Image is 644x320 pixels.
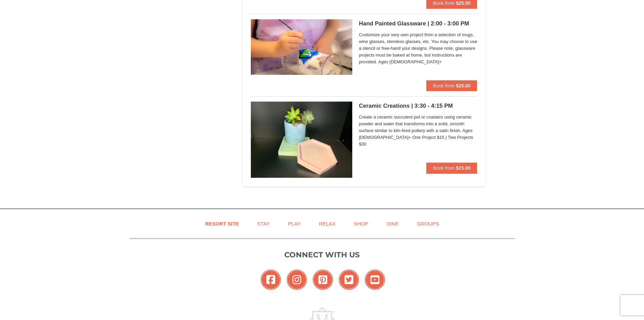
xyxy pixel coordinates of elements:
[359,31,477,65] span: Customize your very own project from a selection of mugs, wine glasses, stemless glasses, etc. Yo...
[251,102,352,178] img: 6619869-1699-baa8dbd7.png
[433,83,455,88] span: Book from
[456,165,471,171] strong: $15.00
[378,216,407,231] a: Dine
[456,83,471,88] strong: $25.00
[426,163,477,173] button: Book from $15.00
[359,103,477,109] h5: Ceramic Creations | 3:30 - 4:15 PM
[456,0,471,6] strong: $25.00
[249,216,278,231] a: Stay
[251,19,352,75] img: 6619869-1088-d49a29a5.jpg
[310,216,344,231] a: Relax
[359,20,477,27] h5: Hand Painted Glassware | 2:00 - 3:00 PM
[129,249,515,260] p: Connect with us
[433,0,455,6] span: Book from
[426,80,477,91] button: Book from $25.00
[433,165,455,171] span: Book from
[345,216,377,231] a: Shop
[359,114,477,148] span: Create a ceramic succulent pot or coasters using ceramic powder and water that transforms into a ...
[280,216,309,231] a: Play
[197,216,247,231] a: Resort Site
[408,216,447,231] a: Groups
